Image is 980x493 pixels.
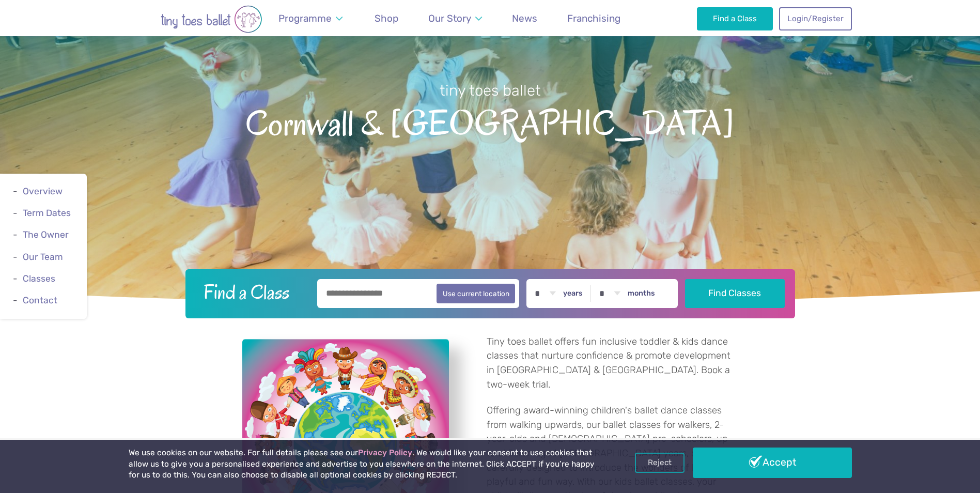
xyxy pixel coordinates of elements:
label: months [628,289,655,298]
label: years [563,289,583,298]
span: News [512,12,537,24]
a: Classes [23,273,55,284]
p: We use cookies on our website. For full details please see our . We would like your consent to us... [129,448,599,481]
a: News [507,6,542,30]
a: Overview [23,186,63,196]
span: Cornwall & [GEOGRAPHIC_DATA] [18,101,962,143]
a: Reject [635,453,685,472]
a: Franchising [563,6,626,30]
button: Use current location [437,284,516,303]
p: Tiny toes ballet offers fun inclusive toddler & kids dance classes that nurture confidence & prom... [487,335,738,392]
a: Privacy Policy [358,448,412,457]
small: tiny toes ballet [440,82,541,99]
button: Find Classes [685,279,785,308]
a: Accept [693,448,852,477]
a: Contact [23,295,57,305]
span: Franchising [567,12,620,24]
span: Shop [375,12,398,24]
span: Programme [278,12,332,24]
a: The Owner [23,230,69,240]
img: tiny toes ballet [129,5,294,33]
a: Programme [274,6,348,30]
a: Shop [370,6,403,30]
a: Our Story [423,6,487,30]
a: Our Team [23,252,63,262]
span: Our Story [428,12,471,24]
a: Term Dates [23,208,71,218]
h2: Find a Class [195,279,310,305]
a: Login/Register [779,7,851,30]
a: Find a Class [697,7,773,30]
